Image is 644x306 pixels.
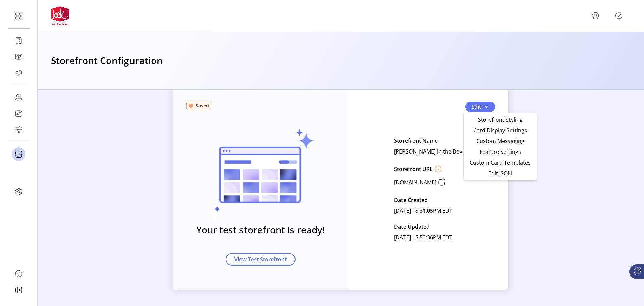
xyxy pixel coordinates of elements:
[196,102,209,109] span: Saved
[465,157,535,168] li: Custom Card Templates
[394,194,428,205] p: Date Created
[394,165,433,173] p: Storefront URL
[469,138,531,144] span: Custom Messaging
[469,117,531,122] span: Storefront Styling
[394,232,452,243] p: [DATE] 15:53:36PM EDT
[51,6,69,25] img: logo
[465,136,535,146] li: Custom Messaging
[469,160,531,165] span: Custom Card Templates
[465,125,535,136] li: Card Display Settings
[394,205,452,216] p: [DATE] 15:31:05PM EDT
[394,135,438,146] p: Storefront Name
[394,146,462,157] p: [PERSON_NAME] in the Box
[196,223,325,237] h3: Your test storefront is ready!
[51,53,163,68] h3: Storefront Configuration
[465,102,495,112] button: Edit
[465,168,535,179] li: Edit JSON
[613,10,624,21] button: Publisher Panel
[469,149,531,155] span: Feature Settings
[469,128,531,133] span: Card Display Settings
[465,146,535,157] li: Feature Settings
[394,221,430,232] p: Date Updated
[471,103,481,111] span: Edit
[226,253,296,266] button: View Test Storefront
[590,10,601,21] button: menu
[234,255,287,263] span: View Test Storefront
[465,114,535,125] li: Storefront Styling
[469,171,531,176] span: Edit JSON
[394,178,436,186] p: [DOMAIN_NAME]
